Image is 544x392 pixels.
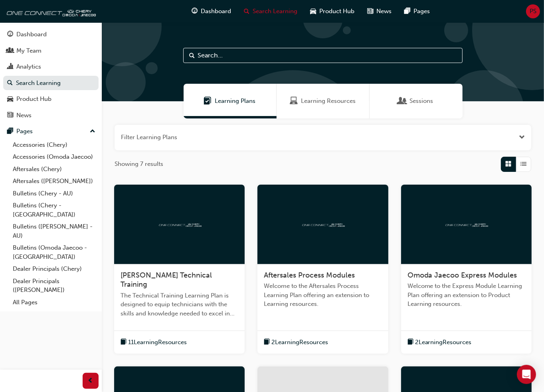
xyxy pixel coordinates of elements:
span: PS [530,7,536,16]
a: Dashboard [3,27,99,42]
a: pages-iconPages [398,3,437,20]
span: Learning Resources [290,97,298,106]
a: Search Learning [3,76,99,91]
span: Pages [414,7,430,16]
div: Dashboard [16,30,47,39]
a: search-iconSearch Learning [238,3,304,20]
span: car-icon [311,6,317,16]
span: news-icon [7,112,13,119]
span: search-icon [7,80,13,87]
span: 2 Learning Resources [271,338,328,347]
span: 11 Learning Resources [128,338,187,347]
div: Pages [16,127,33,136]
span: chart-icon [7,63,13,71]
div: Analytics [16,62,41,71]
a: oneconnectOmoda Jaecoo Express ModulesWelcome to the Express Module Learning Plan offering an ext... [401,185,532,354]
span: book-icon [264,337,270,347]
span: [PERSON_NAME] Technical Training [121,271,212,289]
span: Learning Plans [215,97,256,106]
a: SessionsSessions [370,84,463,118]
span: guage-icon [7,31,13,38]
span: News [377,7,392,16]
span: pages-icon [405,6,411,16]
button: book-icon2LearningResources [264,337,328,347]
a: Analytics [3,59,99,74]
div: Product Hub [16,95,51,104]
span: Welcome to the Express Module Learning Plan offering an extension to Product Learning resources. [408,282,525,309]
span: Dashboard [201,7,231,16]
a: Bulletins ([PERSON_NAME] - AU) [10,221,99,242]
img: oneconnect [158,220,202,228]
span: car-icon [7,96,13,103]
span: search-icon [244,6,250,16]
a: Bulletins (Chery - AU) [10,187,99,200]
button: book-icon2LearningResources [408,337,472,347]
span: List [521,160,527,169]
span: The Technical Training Learning Plan is designed to equip technicians with the skills and knowled... [121,291,238,318]
a: car-iconProduct Hub [304,3,361,20]
span: Omoda Jaecoo Express Modules [408,271,517,280]
span: prev-icon [88,376,94,386]
a: Product Hub [3,92,99,106]
div: News [16,111,32,120]
span: up-icon [90,126,95,137]
a: My Team [3,43,99,58]
a: guage-iconDashboard [186,3,238,20]
input: Search... [183,48,463,63]
a: Bulletins (Omoda Jaecoo - [GEOGRAPHIC_DATA]) [10,242,99,263]
a: news-iconNews [361,3,398,20]
a: Dealer Principals ([PERSON_NAME]) [10,275,99,296]
span: book-icon [408,337,413,347]
a: oneconnect[PERSON_NAME] Technical TrainingThe Technical Training Learning Plan is designed to equ... [114,185,245,354]
span: Learning Plans [204,97,212,106]
span: Search Learning [253,7,298,16]
span: Welcome to the Aftersales Process Learning Plan offering an extension to Learning resources. [264,282,382,309]
div: My Team [16,46,42,55]
img: oneconnect [4,3,96,19]
a: Aftersales (Chery) [10,163,99,175]
button: book-icon11LearningResources [121,337,187,347]
a: Accessories (Chery) [10,139,99,151]
button: PS [526,4,540,18]
a: Aftersales ([PERSON_NAME]) [10,175,99,187]
span: Learning Resources [301,97,356,106]
span: Sessions [410,97,433,106]
span: Showing 7 results [115,160,163,169]
a: Dealer Principals (Chery) [10,263,99,275]
a: All Pages [10,296,99,309]
span: Sessions [399,97,407,106]
a: Bulletins (Chery - [GEOGRAPHIC_DATA]) [10,199,99,221]
button: Open the filter [519,133,525,142]
span: 2 Learning Resources [415,338,472,347]
button: Pages [3,124,99,139]
a: Learning PlansLearning Plans [184,84,277,118]
span: guage-icon [192,6,198,16]
span: Search [189,51,195,60]
a: Learning ResourcesLearning Resources [277,84,370,118]
a: oneconnectAftersales Process ModulesWelcome to the Aftersales Process Learning Plan offering an e... [257,185,388,354]
img: oneconnect [444,220,488,228]
span: news-icon [368,6,374,16]
button: DashboardMy TeamAnalyticsSearch LearningProduct HubNews [3,26,99,124]
span: pages-icon [7,128,13,135]
div: Open Intercom Messenger [517,365,536,384]
span: people-icon [7,47,13,55]
span: Grid [506,160,512,169]
span: book-icon [121,337,127,347]
a: Accessories (Omoda Jaecoo) [10,151,99,163]
span: Product Hub [320,7,355,16]
a: News [3,108,99,123]
img: oneconnect [301,220,345,228]
span: Aftersales Process Modules [264,271,355,280]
